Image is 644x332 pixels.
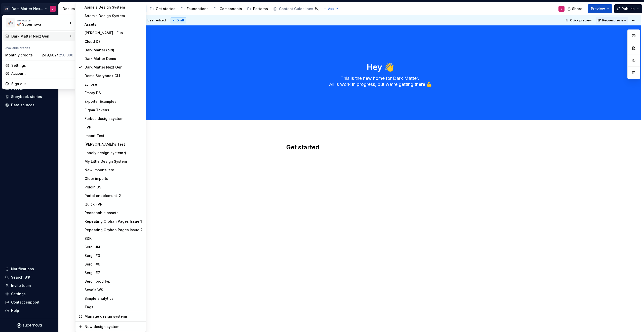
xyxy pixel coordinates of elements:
div: Artem's Design System [85,13,143,18]
div: New imports ’ere [85,168,143,173]
div: Assets [85,22,143,27]
div: Exporter Examples [85,99,143,104]
div: Sign out [11,81,73,86]
div: Sergii #7 [85,270,143,275]
div: Seva's WS [85,287,143,292]
div: Empty DS [85,90,143,95]
div: Sergii #3 [85,253,143,258]
div: Monthly credits [5,53,40,58]
div: Older imports [85,176,143,181]
div: Workspace [17,19,68,22]
div: Available credits [3,43,75,51]
div: Account [11,71,73,76]
div: FVP [85,125,143,130]
div: Demo Storybook CLI [85,73,143,78]
div: Eclipse [85,82,143,87]
span: 249,602 / [42,53,73,57]
div: Portal enablement-2 [85,193,143,198]
div: Dark Matter Demo [85,56,143,61]
div: Dark Matter (old) [85,48,143,53]
div: Sergii #4 [85,245,143,250]
div: Plugin DS [85,185,143,190]
div: Repeating Orphan Pages Issue 2 [85,227,143,233]
div: Simple analytics [85,296,143,301]
div: Settings [11,63,73,68]
div: Quick FVP [85,202,143,207]
div: Tags [85,305,143,310]
div: Manage design systems [85,314,143,319]
div: Lonely design system :( [85,150,143,155]
div: Figma Tokens [85,108,143,113]
div: Sergii #6 [85,262,143,267]
span: 250,000 [59,53,73,57]
div: [PERSON_NAME] | Fun [85,30,143,36]
div: 🚀S [6,18,15,27]
div: Sergii prod fvp [85,279,143,284]
div: Dark Matter Next Gen [11,34,68,39]
div: Import Test [85,133,143,138]
div: New design system [85,324,143,329]
div: Cloud DS [85,39,143,44]
div: [PERSON_NAME]'s Test [85,142,143,147]
div: SDK [85,236,143,241]
div: Repeating Orphan Pages Issue 1 [85,219,143,224]
div: 🚀 Supernova [17,22,60,27]
div: Furbos design system [85,116,143,121]
div: Aprile's Design System [85,5,143,10]
div: Dark Matter Next Gen [85,65,143,70]
div: Reasonable assets [85,210,143,215]
div: My Little Design System [85,159,143,164]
